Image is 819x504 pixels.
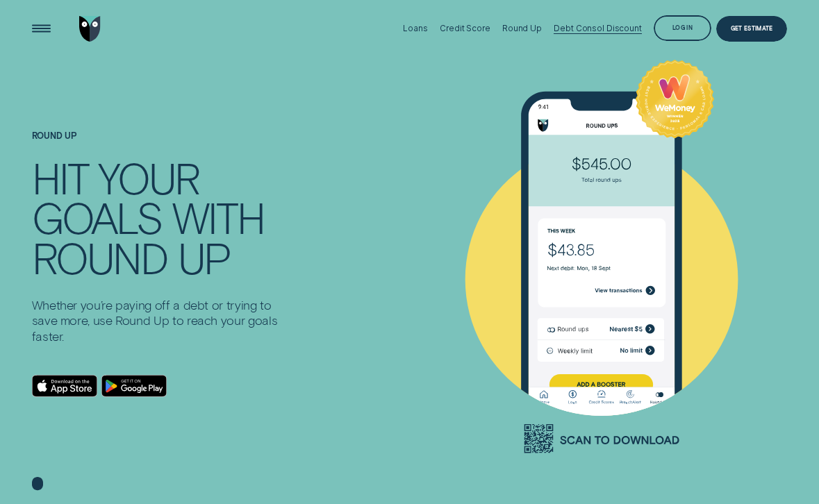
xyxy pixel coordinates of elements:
a: Get Estimate [716,16,787,42]
div: GOALS [32,197,163,237]
div: ROUND [32,237,168,278]
a: Android App on Google Play [101,375,167,397]
a: Download on the App Store [32,375,97,397]
img: Wisr [79,16,101,42]
div: HIT [32,158,89,198]
div: Round Up [502,24,542,33]
div: Loans [403,24,427,33]
p: Whether you’re paying off a debt or trying to save more, use Round Up to reach your goals faster. [32,297,281,344]
button: Open Menu [28,16,54,42]
div: WITH [172,197,265,237]
div: Credit Score [440,24,490,33]
div: YOUR [98,158,199,198]
div: Debt Consol Discount [554,24,642,33]
div: UP [178,237,230,278]
h1: Round Up [32,131,281,158]
h4: HIT YOUR GOALS WITH ROUND UP [32,158,281,278]
button: Log in [654,15,711,41]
